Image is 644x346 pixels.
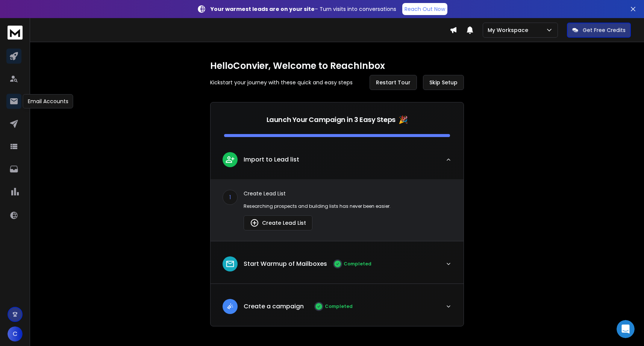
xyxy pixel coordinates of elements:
button: Upload attachment [36,247,42,253]
p: Create Lead List [244,190,452,197]
p: – Turn visits into conversations [211,5,396,13]
img: lead [250,218,259,227]
button: Get Free Credits [567,23,631,38]
textarea: Message… [6,231,144,244]
p: Get Free Credits [583,26,626,34]
img: lead [225,155,235,164]
p: Completed [325,303,353,309]
div: Hi [PERSON_NAME],I understand your concern, but if you are purchasing email accounts through our ... [6,125,123,222]
button: Emoji picker [12,247,18,253]
div: 1 [223,190,238,205]
div: man shrugging [93,78,138,114]
span: 🎉 [399,114,408,125]
a: Reach Out Now [402,3,447,15]
p: The team can also help [36,9,94,17]
button: Skip Setup [423,75,464,90]
button: leadStart Warmup of MailboxesCompleted [211,250,464,284]
img: logo [8,26,23,40]
button: leadImport to Lead list [211,146,464,179]
div: [PERSON_NAME] • 25m ago [12,224,76,228]
button: Home [118,3,132,17]
img: Profile image for Box [21,4,33,16]
img: lead [225,259,235,269]
h1: Hello Convier , Welcome to ReachInbox [210,60,464,72]
p: Researching prospects and building lists has never been easier. [244,203,452,209]
p: Completed [344,261,371,267]
iframe: Intercom live chat [617,320,635,338]
button: Gif picker [24,247,30,253]
div: leadImport to Lead list [211,179,464,241]
p: Create a campaign [244,302,304,311]
button: Restart Tour [370,75,417,90]
p: Import to Lead list [244,155,299,164]
div: man shrugging [87,69,144,119]
p: Start Warmup of Mailboxes [244,259,327,268]
button: Create Lead List [244,215,312,230]
div: As I have purchased the domain. This is my property I should be able to add/purchase more email a... [27,30,144,68]
button: Send a message… [129,244,141,256]
p: Reach Out Now [405,5,445,13]
div: I understand your concern, but if you are purchasing email accounts through our platform, adding ... [12,137,117,218]
p: Launch Your Campaign in 3 Easy Steps [267,114,395,125]
div: As I have purchased the domain. This is my property I should be able to add/purchase more email a... [33,34,138,64]
button: go back [5,3,19,17]
p: Kickstart your journey with these quick and easy steps [210,79,353,86]
img: lead [225,302,235,311]
h1: Box [36,4,47,9]
p: My Workspace [488,26,531,34]
div: Hi [PERSON_NAME], [12,129,117,137]
div: Convier says… [6,30,144,69]
div: Close [132,3,145,17]
strong: Your warmest leads are on your site [211,5,315,13]
button: C [8,326,23,341]
button: leadCreate a campaignCompleted [211,293,464,326]
div: Convier says… [6,69,144,125]
div: Raj says… [6,125,144,236]
div: Email Accounts [23,94,73,108]
span: Skip Setup [429,79,458,86]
